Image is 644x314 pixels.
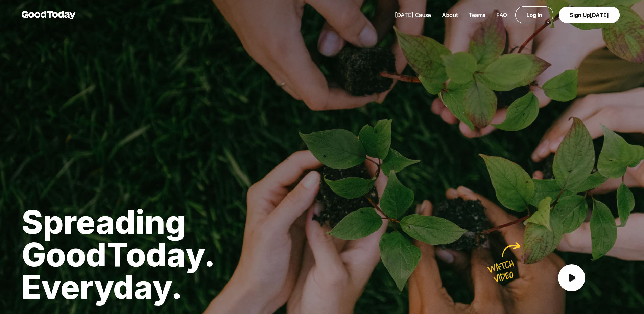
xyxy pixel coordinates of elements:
img: Watch here [478,242,527,288]
a: About [436,12,463,18]
img: GoodToday [22,11,76,19]
a: [DATE] Cause [389,12,436,18]
h1: Spreading GoodToday. Everyday. [22,206,281,303]
span: [DATE] [590,12,609,18]
a: Teams [463,12,491,18]
a: Sign Up[DATE] [559,7,620,23]
a: Log In [515,6,553,23]
a: FAQ [491,12,512,18]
